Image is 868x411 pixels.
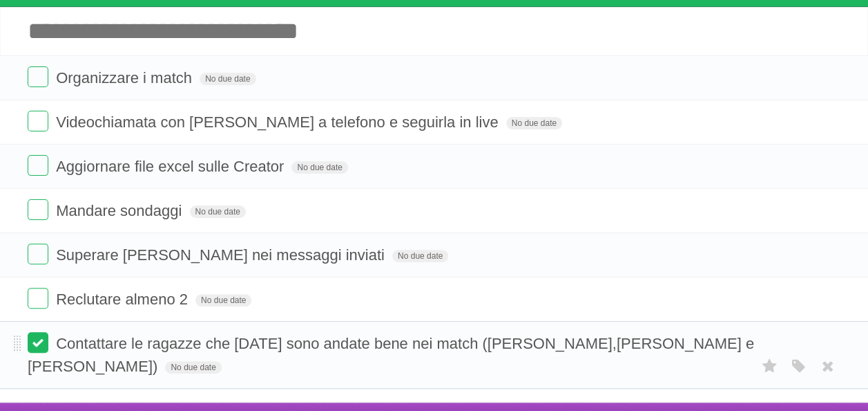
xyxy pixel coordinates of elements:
span: Reclutare almeno 2 [56,291,191,308]
label: Done [28,199,48,220]
span: No due date [190,205,246,218]
span: Videochiamata con [PERSON_NAME] a telefono e seguirla in live [56,113,501,131]
span: No due date [165,361,221,374]
label: Done [28,155,48,176]
span: Organizzare i match [56,69,195,86]
label: Done [28,111,48,131]
span: No due date [506,117,562,129]
span: No due date [291,161,347,174]
span: Mandare sondaggi [56,202,185,219]
span: No due date [392,250,448,262]
span: No due date [200,73,255,85]
label: Done [28,244,48,264]
span: Contattare le ragazze che [DATE] sono andate bene nei match ([PERSON_NAME],[PERSON_NAME] e [PERSO... [28,335,754,375]
label: Done [28,288,48,309]
span: Superare [PERSON_NAME] nei messaggi inviati [56,246,388,264]
label: Star task [756,355,782,378]
label: Done [28,66,48,87]
span: Aggiornare file excel sulle Creator [56,158,287,175]
label: Done [28,332,48,353]
span: No due date [195,294,251,307]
